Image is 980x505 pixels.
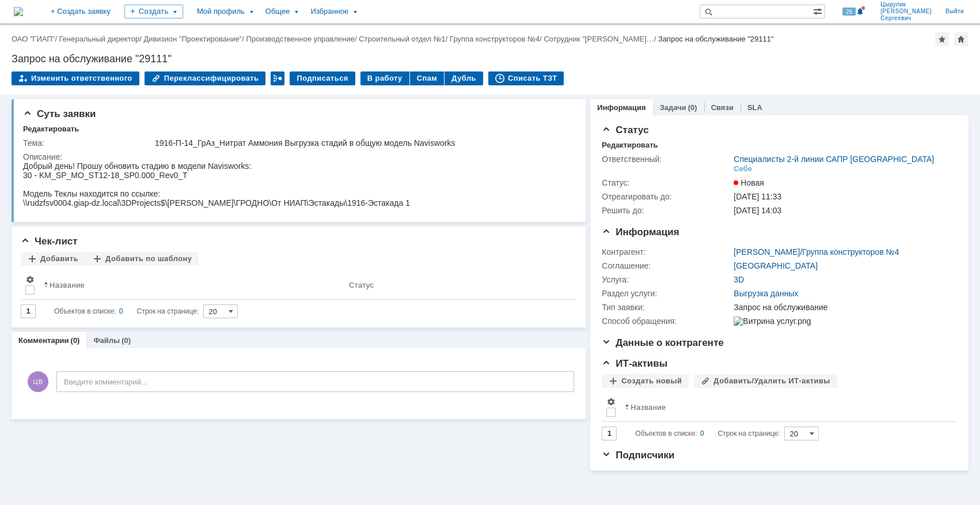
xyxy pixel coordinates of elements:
[734,247,800,257] a: [PERSON_NAME]
[602,206,731,215] div: Решить до:
[28,371,48,392] span: ЦВ
[602,178,731,187] div: Статус:
[71,336,80,345] div: (0)
[12,35,59,43] div: /
[602,358,667,369] span: ИТ-активы
[23,138,153,148] div: Тема:
[143,35,242,43] a: Дивизион "Проектирование"
[14,7,23,16] a: Перейти на домашнюю страницу
[544,35,654,43] a: Сотрудник "[PERSON_NAME]…
[597,103,645,112] a: Информация
[344,270,567,300] th: Статус
[12,53,968,65] div: Запрос на обслуживание "29111"
[359,35,446,43] a: Строительный отдел №1
[711,103,734,112] a: Связи
[143,35,246,43] div: /
[880,15,932,22] span: Сергеевич
[450,35,544,43] div: /
[23,108,96,119] span: Суть заявки
[155,138,569,148] div: 1916-П-14_ГрАз_Нитрат Аммония Выгрузка стадий в общую модель Navisworks
[18,336,69,345] a: Комментарии
[813,5,825,16] span: Расширенный поиск
[880,8,932,15] span: [PERSON_NAME]
[359,35,450,43] div: /
[119,304,123,318] div: 0
[602,125,648,135] span: Статус
[620,393,948,422] th: Название
[660,103,686,112] a: Задачи
[700,427,704,440] div: 0
[23,152,571,161] div: Описание:
[602,450,674,461] span: Подписчики
[935,32,949,46] div: Добавить в избранное
[14,7,23,16] img: logo
[121,336,131,345] div: (0)
[271,71,284,85] div: Работа с массовостью
[544,35,658,43] div: /
[12,35,55,43] a: ОАО "ГИАП"
[50,281,85,289] div: Название
[25,275,35,284] span: Настройки
[54,304,199,318] i: Строк на странице:
[602,154,731,164] div: Ответственный:
[635,429,697,438] span: Объектов в списке:
[658,35,774,43] div: Запрос на обслуживание "29111"
[602,275,731,284] div: Услуга:
[688,103,697,112] div: (0)
[21,236,78,247] span: Чек-лист
[124,5,183,18] div: Создать
[349,281,374,289] div: Статус
[602,247,731,257] div: Контрагент:
[842,7,856,16] span: 26
[450,35,540,43] a: Группа конструкторов №4
[734,261,818,270] a: [GEOGRAPHIC_DATA]
[59,35,139,43] a: Генеральный директор
[954,32,968,46] div: Сделать домашней страницей
[630,403,666,412] div: Название
[734,164,752,174] div: Себе
[802,247,899,257] a: Группа конструкторов №4
[734,289,798,298] a: Выгрузка данных
[635,427,780,440] i: Строк на странице:
[39,270,344,300] th: Название
[734,154,934,164] a: Специалисты 2-й линии САПР [GEOGRAPHIC_DATA]
[602,227,679,238] span: Информация
[54,307,116,315] span: Объектов в списке:
[602,141,658,150] div: Редактировать
[93,336,120,345] a: Файлы
[606,397,616,406] span: Настройки
[246,35,355,43] a: Производственное управление
[246,35,359,43] div: /
[734,303,951,312] div: Запрос на обслуживание
[734,275,744,284] a: 3D
[602,261,731,270] div: Соглашение:
[602,289,731,298] div: Раздел услуги:
[734,178,764,187] span: Новая
[59,35,144,43] div: /
[734,192,781,201] span: [DATE] 11:33
[734,206,781,215] span: [DATE] 14:03
[602,192,731,201] div: Отреагировать до:
[747,103,762,112] a: SLA
[734,316,811,326] img: Витрина услуг.png
[880,1,932,8] span: Цырулик
[23,125,79,134] div: Редактировать
[734,247,899,257] div: /
[602,303,731,312] div: Тип заявки:
[602,337,724,348] span: Данные о контрагенте
[602,316,731,326] div: Способ обращения:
